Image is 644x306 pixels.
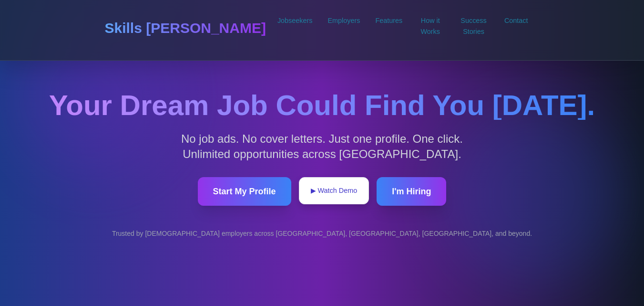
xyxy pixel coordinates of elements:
a: Jobseekers [277,17,313,24]
a: How it Works [421,17,440,35]
a: Employers [328,17,360,24]
h2: Your Dream Job Could Find You [DATE]. [49,91,595,120]
div: Trusted by [DEMOGRAPHIC_DATA] employers across [GEOGRAPHIC_DATA], [GEOGRAPHIC_DATA], [GEOGRAPHIC_... [49,229,595,238]
h1: Skills [PERSON_NAME] [105,20,266,37]
a: Features [376,17,403,24]
a: ▶ Watch Demo [299,177,369,206]
a: Success Stories [460,17,486,35]
button: I'm Hiring [377,177,446,206]
a: Contact [504,17,528,24]
button: ▶ Watch Demo [299,177,369,204]
button: Start My Profile [198,177,291,206]
p: No job ads. No cover letters. Just one profile. One click. Unlimited opportunities across [GEOGRA... [162,131,482,162]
